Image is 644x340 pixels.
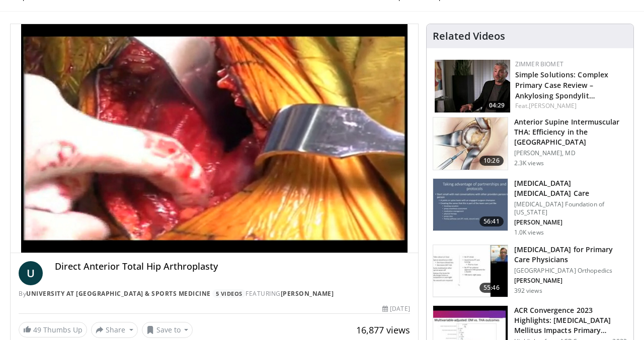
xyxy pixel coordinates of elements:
[11,24,418,253] video-js: Video Player
[433,117,627,170] a: 10:26 Anterior Supine Intermuscular THA: Efficiency in the [GEOGRAPHIC_DATA] [PERSON_NAME], MD 2....
[529,101,577,110] a: [PERSON_NAME]
[514,267,627,275] p: [GEOGRAPHIC_DATA] Orthopedics
[479,156,504,166] span: 10:26
[19,322,87,337] a: 49 Thumbs Up
[515,70,609,100] a: Simple Solutions: Complex Primary Case Review – Ankylosing Spondylit…
[433,245,508,297] img: 93facdba-6005-4fad-812a-1fb629d0644d.150x105_q85_crop-smart_upscale.jpg
[515,60,563,68] a: Zimmer Biomet
[514,149,627,157] p: [PERSON_NAME], MD
[33,325,41,334] span: 49
[212,289,246,298] a: 5 Videos
[433,245,627,298] a: 55:46 [MEDICAL_DATA] for Primary Care Physicians [GEOGRAPHIC_DATA] Orthopedics [PERSON_NAME] 392 ...
[514,178,627,198] h3: [MEDICAL_DATA] [MEDICAL_DATA] Care
[435,60,510,112] img: 5d3957e5-19eb-48a7-b512-471b94d69818.150x105_q85_crop-smart_upscale.jpg
[19,289,410,298] div: By FEATURING
[514,117,627,147] h3: Anterior Supine Intermuscular THA: Efficiency in the [GEOGRAPHIC_DATA]
[514,218,627,226] p: [PERSON_NAME]
[433,118,508,170] img: Screen_shot_2010-09-13_at_8.59.50_PM_2.png.150x105_q85_crop-smart_upscale.jpg
[55,261,410,272] h4: Direct Anterior Total Hip Arthroplasty
[433,178,627,237] a: 56:41 [MEDICAL_DATA] [MEDICAL_DATA] Care [MEDICAL_DATA] Foundation of [US_STATE] [PERSON_NAME] 1....
[514,229,544,237] p: 1.0K views
[514,159,544,167] p: 2.3K views
[515,101,625,110] div: Feat.
[142,322,193,338] button: Save to
[91,322,138,338] button: Share
[435,60,510,112] a: 04:29
[26,289,211,298] a: University at [GEOGRAPHIC_DATA] & Sports Medicine
[433,179,508,231] img: 41af414c-0f15-430c-9179-c55434e9ceb4.150x105_q85_crop-smart_upscale.jpg
[356,324,410,336] span: 16,877 views
[486,101,508,110] span: 04:29
[514,200,627,216] p: [MEDICAL_DATA] Foundation of [US_STATE]
[281,289,334,298] a: [PERSON_NAME]
[514,245,627,265] h3: [MEDICAL_DATA] for Primary Care Physicians
[479,283,504,293] span: 55:46
[514,277,627,285] p: [PERSON_NAME]
[514,287,542,295] p: 392 views
[514,305,627,335] h3: ​​ACR Convergence 2023 Highlights: [MEDICAL_DATA] Mellitus Impacts Primary…
[433,30,505,42] h4: Related Videos
[19,261,43,285] a: U
[382,304,410,313] div: [DATE]
[479,216,504,226] span: 56:41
